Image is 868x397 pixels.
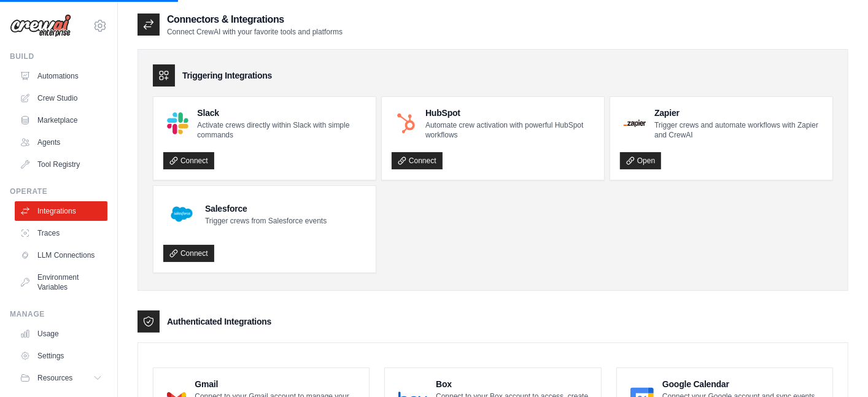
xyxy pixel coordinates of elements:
[620,152,661,169] a: Open
[205,216,327,226] p: Trigger crews from Salesforce events
[205,202,327,215] h4: Salesforce
[197,120,366,140] p: Activate crews directly within Slack with simple commands
[15,223,107,243] a: Traces
[15,66,107,86] a: Automations
[10,309,107,319] div: Manage
[15,110,107,130] a: Marketplace
[15,324,107,344] a: Usage
[167,315,271,328] h3: Authenticated Integrations
[10,187,107,196] div: Operate
[654,107,823,119] h4: Zapier
[197,107,366,119] h4: Slack
[167,112,188,134] img: Slack Logo
[15,268,107,297] a: Environment Variables
[195,378,359,390] h4: Gmail
[395,112,417,134] img: HubSpot Logo
[163,245,214,262] a: Connect
[425,107,594,119] h4: HubSpot
[624,120,646,127] img: Zapier Logo
[15,155,107,174] a: Tool Registry
[15,133,107,152] a: Agents
[392,152,443,169] a: Connect
[15,201,107,221] a: Integrations
[167,27,343,37] p: Connect CrewAI with your favorite tools and platforms
[167,199,196,229] img: Salesforce Logo
[10,14,71,37] img: Logo
[37,373,72,383] span: Resources
[15,88,107,108] a: Crew Studio
[163,152,214,169] a: Connect
[436,378,591,390] h4: Box
[167,12,343,27] h2: Connectors & Integrations
[425,120,594,140] p: Automate crew activation with powerful HubSpot workflows
[15,245,107,265] a: LLM Connections
[662,378,823,390] h4: Google Calendar
[15,368,107,388] button: Resources
[15,346,107,366] a: Settings
[654,120,823,140] p: Trigger crews and automate workflows with Zapier and CrewAI
[10,52,107,61] div: Build
[182,69,272,82] h3: Triggering Integrations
